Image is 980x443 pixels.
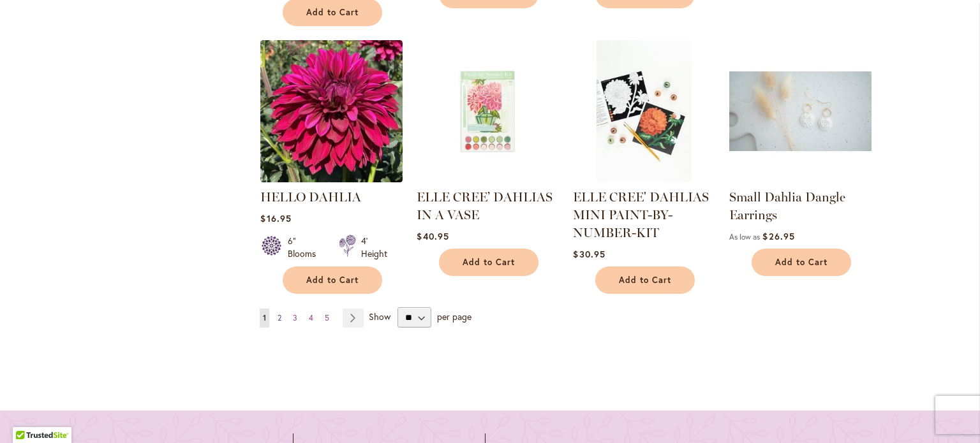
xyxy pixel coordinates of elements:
a: ELLE CREE' DAHLIAS MINI PAINT-BY-NUMBER-KIT [573,173,715,185]
span: Show [369,310,390,323]
span: per page [437,310,471,323]
span: As low as [729,232,760,242]
span: 2 [278,313,281,323]
img: ELLE CREE' DAHLIAS MINI PAINT-BY-NUMBER-KIT [573,40,715,182]
img: ELLE CREE’ DAHLIAS IN A VASE [417,40,559,182]
span: 3 [293,313,297,323]
a: 3 [290,309,301,328]
a: 2 [274,309,285,328]
button: Add to Cart [595,266,695,294]
div: 6" Blooms [288,235,323,260]
span: Add to Cart [775,257,828,268]
span: $30.95 [573,248,605,260]
span: $40.95 [417,230,449,242]
a: Hello Dahlia [260,173,403,185]
img: Small Dahlia Dangle Earrings [729,40,872,182]
span: Add to Cart [306,7,359,18]
a: ELLE CREE’ DAHLIAS IN A VASE [417,189,553,222]
button: Add to Cart [752,249,851,276]
span: Add to Cart [306,275,359,286]
a: ELLE CREE' DAHLIAS MINI PAINT-BY-NUMBER-KIT [573,189,709,240]
span: $26.95 [762,230,794,242]
a: Small Dahlia Dangle Earrings [729,189,845,222]
button: Add to Cart [439,249,538,276]
a: 5 [322,309,332,328]
span: 5 [325,313,329,323]
a: Small Dahlia Dangle Earrings [729,173,872,185]
span: Add to Cart [619,275,671,286]
div: 4' Height [361,235,387,260]
a: ELLE CREE’ DAHLIAS IN A VASE [417,173,559,185]
span: 4 [309,313,313,323]
button: Add to Cart [283,266,382,294]
span: Add to Cart [463,257,515,268]
iframe: Launch Accessibility Center [10,398,45,433]
span: $16.95 [260,212,291,224]
span: 1 [263,313,266,323]
img: Hello Dahlia [260,40,403,182]
a: HELLO DAHLIA [260,189,361,205]
a: 4 [306,309,316,328]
